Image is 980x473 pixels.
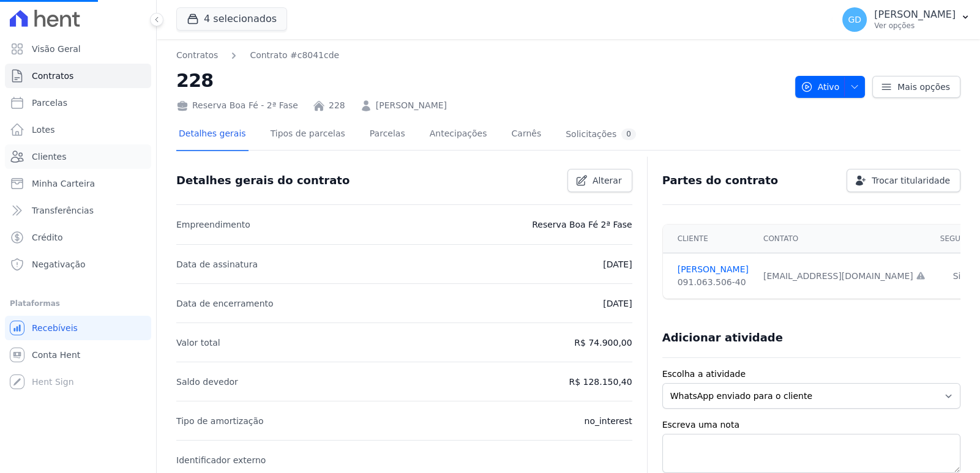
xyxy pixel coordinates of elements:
[176,296,274,311] p: Data de encerramento
[563,119,638,151] a: Solicitações0
[678,263,749,276] a: [PERSON_NAME]
[756,225,933,253] th: Contato
[176,49,339,62] nav: Breadcrumb
[176,453,266,467] p: Identificador externo
[795,76,866,98] button: Ativo
[5,198,151,223] a: Transferências
[532,217,632,232] p: Reserva Boa Fé 2ª Fase
[874,9,956,21] p: [PERSON_NAME]
[176,414,264,428] p: Tipo de amortização
[329,99,345,112] a: 228
[176,67,785,94] h2: 228
[176,173,350,188] h3: Detalhes gerais do contrato
[509,119,544,151] a: Carnês
[5,117,151,142] a: Lotes
[176,257,258,272] p: Data de assinatura
[763,270,926,283] div: [EMAIL_ADDRESS][DOMAIN_NAME]
[32,43,81,55] span: Visão Geral
[32,204,94,217] span: Transferências
[567,169,632,192] a: Alterar
[662,419,960,431] label: Escreva uma nota
[176,49,785,62] nav: Breadcrumb
[566,128,636,140] div: Solicitações
[268,119,348,151] a: Tipos de parcelas
[32,177,95,190] span: Minha Carteira
[897,81,950,93] span: Mais opções
[874,21,956,31] p: Ver opções
[176,99,298,112] div: Reserva Boa Fé - 2ª Fase
[593,174,622,187] span: Alterar
[367,119,408,151] a: Parcelas
[176,335,220,350] p: Valor total
[176,7,287,31] button: 4 selecionados
[801,76,840,98] span: Ativo
[847,169,960,192] a: Trocar titularidade
[250,49,339,62] a: Contrato #c8041cde
[176,374,238,389] p: Saldo devedor
[32,258,86,270] span: Negativação
[5,64,151,88] a: Contratos
[427,119,490,151] a: Antecipações
[621,128,636,140] div: 0
[32,322,78,334] span: Recebíveis
[10,296,146,311] div: Plataformas
[662,330,783,345] h3: Adicionar atividade
[574,335,632,350] p: R$ 74.900,00
[5,37,151,61] a: Visão Geral
[663,225,756,253] th: Cliente
[5,91,151,115] a: Parcelas
[376,99,447,112] a: [PERSON_NAME]
[32,70,73,82] span: Contratos
[32,349,80,361] span: Conta Hent
[872,174,950,187] span: Trocar titularidade
[569,374,632,389] p: R$ 128.150,40
[678,276,749,289] div: 091.063.506-40
[872,76,960,98] a: Mais opções
[584,414,632,428] p: no_interest
[662,368,960,381] label: Escolha a atividade
[176,119,249,151] a: Detalhes gerais
[603,296,632,311] p: [DATE]
[5,144,151,169] a: Clientes
[32,97,67,109] span: Parcelas
[662,173,779,188] h3: Partes do contrato
[5,343,151,367] a: Conta Hent
[5,225,151,250] a: Crédito
[848,15,861,24] span: GD
[603,257,632,272] p: [DATE]
[5,252,151,277] a: Negativação
[32,151,66,163] span: Clientes
[176,49,218,62] a: Contratos
[32,231,63,244] span: Crédito
[832,2,980,37] button: GD [PERSON_NAME] Ver opções
[176,217,250,232] p: Empreendimento
[5,171,151,196] a: Minha Carteira
[32,124,55,136] span: Lotes
[5,316,151,340] a: Recebíveis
